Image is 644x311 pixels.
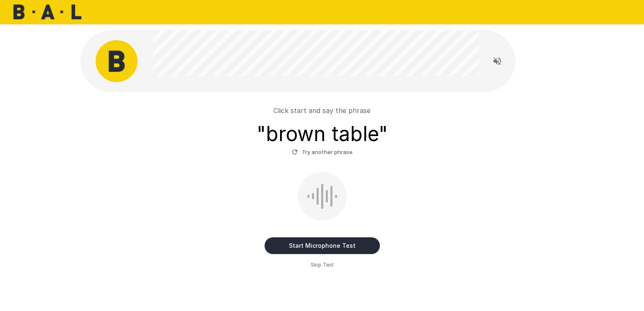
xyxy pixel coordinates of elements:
button: Start Microphone Test [265,237,380,254]
p: Click start and say the phrase [273,105,371,116]
img: bal_avatar.png [96,40,138,82]
span: Skip Test [311,261,334,269]
button: Read questions aloud [489,53,506,69]
h3: " brown table " [257,122,388,146]
button: Try another phrase [290,146,355,159]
